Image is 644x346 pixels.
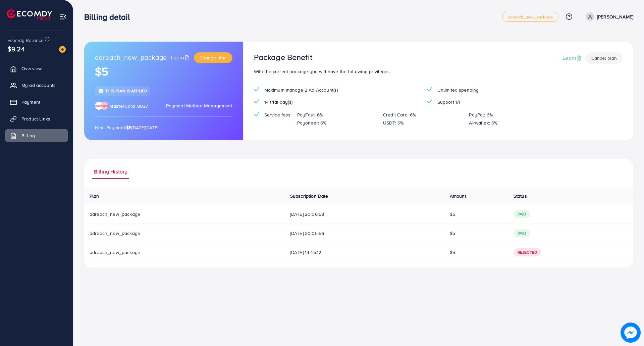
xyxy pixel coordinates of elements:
p: Airwallex: 6% [469,119,497,127]
span: Ecomdy Balance [7,37,44,44]
span: Product Links [21,115,50,122]
span: This plan is applied [105,88,147,94]
span: Payment [21,99,40,105]
a: Learn [171,54,191,61]
span: paid [514,210,530,218]
span: Status [514,193,527,199]
img: tick [254,99,259,104]
span: [DATE] 20:05:56 [290,230,439,237]
p: With the current package you will have the following privileges [254,67,623,76]
p: [PERSON_NAME] [597,13,633,21]
strong: $5 [126,124,131,131]
span: $5 [450,230,455,237]
img: tick [427,99,432,104]
h1: $5 [95,65,232,79]
span: Rejected [514,248,541,256]
span: MasterCard [109,103,135,109]
span: Change plan [200,54,227,61]
span: [DATE] 20:06:58 [290,211,439,217]
span: Service fees: [264,111,292,118]
span: $5 [450,211,455,217]
span: Amount [450,193,466,199]
img: tick [427,87,432,92]
h3: Billing detail [84,12,136,22]
a: Overview [5,62,68,75]
span: Plan [90,193,99,199]
img: brand [95,102,108,110]
span: 8027 [137,103,148,109]
span: My ad accounts [21,82,56,89]
img: tick [254,87,259,92]
span: Subscription Date [290,193,328,199]
span: paid [514,229,530,237]
p: USDT: 6% [383,119,404,127]
span: adreach_new_package [90,230,140,237]
span: $5 [450,249,455,256]
span: Payment Method Management [166,102,232,110]
p: PayFast: 6% [297,111,323,119]
a: adreach_new_package [502,12,558,22]
span: Billing [21,132,35,139]
p: PayPal: 6% [469,111,493,119]
span: Maximum manage 2 Ad Account(s) [264,87,338,93]
span: $9.24 [7,44,25,54]
span: adreach_new_package [90,211,140,217]
span: Unlimited spending [437,87,479,93]
button: Change plan [194,52,232,63]
p: Payoneer: 6% [297,119,327,127]
img: image [621,323,640,342]
span: adreach_new_package [90,249,140,256]
a: [PERSON_NAME] [583,12,633,21]
span: Support 1/1 [437,99,461,105]
a: Product Links [5,112,68,126]
span: Overview [21,65,42,72]
span: [DATE] 14:45:12 [290,249,439,256]
img: logo [7,9,52,20]
a: Learn [562,54,583,62]
a: Billing [5,129,68,142]
p: Credit Card: 6% [383,111,416,119]
span: Billing History [94,168,127,176]
img: menu [59,13,67,20]
h3: Package Benefit [254,52,312,62]
button: Cancel plan [586,52,623,64]
p: Next Payment: [DATE][DATE] [95,123,232,132]
a: My ad accounts [5,79,68,92]
img: tick [254,112,259,116]
img: image [59,46,66,53]
img: tick [98,88,104,94]
span: adreach_new_package [95,52,167,63]
span: 14 trial day(s) [264,99,292,105]
a: Payment [5,95,68,109]
span: adreach_new_package [508,15,553,19]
